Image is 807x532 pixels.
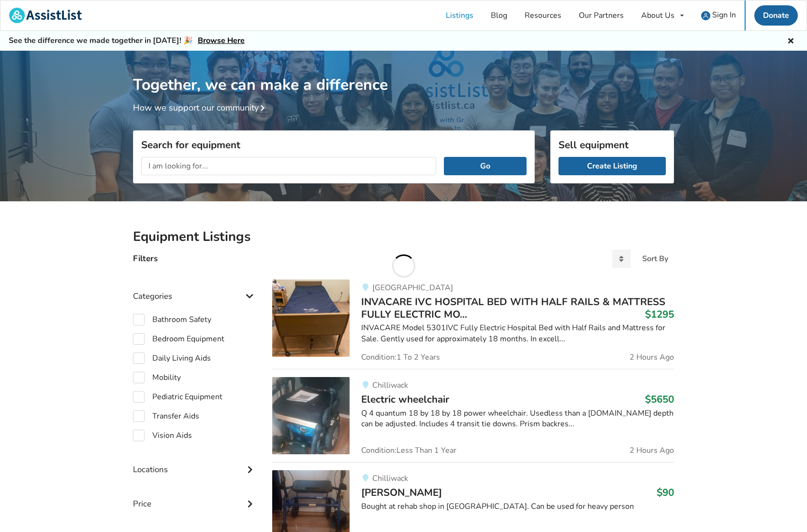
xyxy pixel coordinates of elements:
[133,372,181,383] label: Mobility
[272,280,674,369] a: bedroom equipment-invacare ivc hospital bed with half rails & mattress fully electric model 5301[...
[133,410,199,422] label: Transfer Aids
[272,369,674,462] a: mobility-electric wheelchair ChilliwackElectric wheelchair$5650Q 4 quantum 18 by 18 by 18 power w...
[361,392,449,406] span: Electric wheelchair
[630,353,674,361] span: 2 Hours Ago
[692,0,745,30] a: user icon Sign In
[754,5,798,26] a: Donate
[372,473,408,484] span: Chilliwack
[133,430,192,441] label: Vision Aids
[9,36,245,46] h5: See the difference we made together in [DATE]! 🎉
[133,253,158,264] h4: Filters
[372,282,453,293] span: [GEOGRAPHIC_DATA]
[645,308,674,321] h3: $1295
[133,333,224,345] label: Bedroom Equipment
[645,393,674,406] h3: $5650
[272,280,350,357] img: bedroom equipment-invacare ivc hospital bed with half rails & mattress fully electric model 5301
[361,447,456,454] span: Condition: Less Than 1 Year
[141,157,436,175] input: I am looking for...
[361,322,674,345] div: INVACARE Model 5301IVC Fully Electric Hospital Bed with Half Rails and Mattress for Sale. Gently ...
[701,11,710,20] img: user icon
[9,8,82,23] img: assistlist-logo
[630,447,674,454] span: 2 Hours Ago
[133,445,257,479] div: Locations
[482,0,516,30] a: Blog
[133,102,268,113] a: How we support our community
[657,486,674,499] h3: $90
[642,255,668,263] div: Sort By
[361,295,665,321] span: INVACARE IVC HOSPITAL BED WITH HALF RAILS & MATTRESS FULLY ELECTRIC MO...
[272,377,350,454] img: mobility-electric wheelchair
[133,272,257,306] div: Categories
[133,352,211,364] label: Daily Living Aids
[570,0,632,30] a: Our Partners
[437,0,482,30] a: Listings
[558,139,666,151] h3: Sell equipment
[133,391,222,403] label: Pediatric Equipment
[516,0,570,30] a: Resources
[372,380,408,391] span: Chilliwack
[361,501,674,512] div: Bought at rehab shop in [GEOGRAPHIC_DATA]. Can be used for heavy person
[361,353,440,361] span: Condition: 1 To 2 Years
[712,10,736,20] span: Sign In
[361,486,442,499] span: [PERSON_NAME]
[133,51,674,95] h1: Together, we can make a difference
[361,408,674,430] div: Q 4 quantum 18 by 18 by 18 power wheelchair. Usedless than a [DOMAIN_NAME] depth can be adjusted....
[141,139,527,151] h3: Search for equipment
[133,228,674,245] h2: Equipment Listings
[198,35,245,46] a: Browse Here
[133,314,211,325] label: Bathroom Safety
[133,479,257,514] div: Price
[444,157,527,175] button: Go
[558,157,666,175] a: Create Listing
[641,12,675,19] div: About Us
